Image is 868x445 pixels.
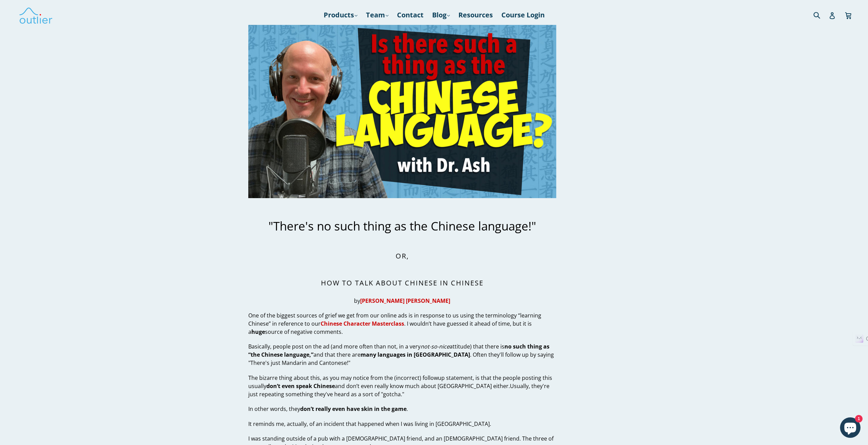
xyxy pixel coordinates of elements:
[248,343,549,358] strong: no such thing as “the Chinese language,”
[321,278,484,287] span: How to talk about Chinese in Chinese
[812,8,830,22] input: Search
[251,328,265,336] strong: huge
[455,9,496,21] a: Resources
[363,9,392,21] a: Team
[268,218,536,234] span: "There's no such thing as the Chinese language!"
[429,9,453,21] a: Blog
[838,417,863,440] inbox-online-store-chat: Shopify online store chat
[248,374,552,398] span: The bizarre thing about this, as you may notice from the (incorrect) followup statement, is that ...
[394,9,427,21] a: Contact
[354,297,450,305] span: by
[321,320,404,328] a: Chinese Character Masterclass
[248,420,491,428] span: It reminds me, actually, of an incident that happened when I was living in [GEOGRAPHIC_DATA].
[248,320,532,336] span: . I wouldn’t have guessed it ahead of time, but it is a source of negative comments.
[360,297,450,305] a: [PERSON_NAME] [PERSON_NAME]
[396,251,409,261] span: Or,
[248,343,554,367] span: Basically, people post on the ad (and more often than not, in a very attitude) that there is and ...
[266,382,335,390] strong: don’t even speak Chinese
[361,351,470,358] strong: many languages in [GEOGRAPHIC_DATA]
[19,5,53,25] img: Outlier Linguistics
[421,343,450,350] em: not-so-nice
[300,405,407,413] strong: don’t really even have skin in the game
[248,312,541,327] span: One of the biggest sources of grief we get from our online ads is in response to us using the ter...
[248,405,408,413] span: In other words, they .
[498,9,548,21] a: Course Login
[320,9,361,21] a: Products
